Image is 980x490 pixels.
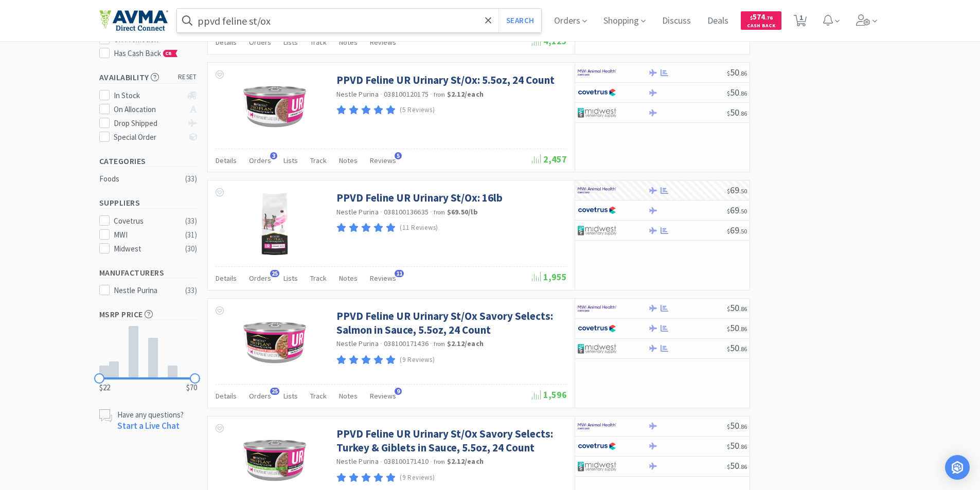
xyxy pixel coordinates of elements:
span: Notes [339,156,358,165]
a: PPVD Feline UR Urinary St/Ox Savory Selects: Turkey & Giblets in Sauce, 5.5oz, 24 Count [336,427,564,455]
span: 50 [727,66,747,78]
a: PPVD Feline UR Urinary St/Ox Savory Selects: Salmon in Sauce, 5.5oz, 24 Count [336,309,564,337]
span: 11 [395,270,404,277]
span: 69 [727,204,747,216]
img: 4dd14cff54a648ac9e977f0c5da9bc2e_5.png [578,459,616,474]
div: ( 30 ) [185,243,197,255]
span: . 86 [739,423,747,430]
span: Orders [249,274,271,283]
span: $ [727,345,730,353]
span: 50 [727,420,747,431]
a: Nestle Purina [336,207,379,216]
a: 1 [790,17,811,27]
span: $ [727,463,730,470]
strong: $2.12 / each [447,457,484,466]
span: Track [310,391,327,401]
h5: Availability [99,71,197,83]
span: Track [310,274,327,283]
img: e4e33dab9f054f5782a47901c742baa9_102.png [99,10,168,31]
a: PPVD Feline UR Urinary St/Ox: 16lb [336,191,503,205]
span: Reviews [370,38,396,47]
span: 038100136635 [384,207,429,216]
a: Nestle Purina [336,89,379,99]
span: Track [310,38,327,47]
span: 50 [727,440,747,451]
span: $ [727,443,730,450]
span: · [430,457,432,466]
span: Notes [339,391,358,401]
div: Covetrus [114,215,177,227]
img: 77fca1acd8b6420a9015268ca798ef17_1.png [578,439,616,454]
p: Have any questions? [117,409,184,420]
span: $ [727,325,730,333]
span: 1,596 [532,389,567,401]
strong: $69.50 / lb [447,207,478,216]
div: On Allocation [114,103,182,116]
div: Nestle Purina [114,284,177,297]
span: . 86 [739,325,747,333]
h5: Suppliers [99,197,197,209]
p: (5 Reviews) [400,105,435,116]
span: 50 [727,86,747,98]
span: $ [727,89,730,97]
span: from [434,458,445,465]
span: Details [216,156,237,165]
span: Details [216,391,237,401]
span: Lists [283,156,298,165]
span: reset [178,72,197,83]
p: (9 Reviews) [400,355,435,366]
span: 50 [727,106,747,118]
h5: Categories [99,155,197,167]
div: Drop Shipped [114,117,182,130]
img: 373b6cf872494adf9f466f3b493dd2a7_400822.jpg [241,191,308,258]
span: Reviews [370,274,396,283]
img: f6b2451649754179b5b4e0c70c3f7cb0_2.png [578,65,616,80]
span: $ [727,227,730,235]
span: from [434,91,445,98]
span: 5 [395,152,402,159]
span: Track [310,156,327,165]
button: Search [498,9,541,32]
img: 77fca1acd8b6420a9015268ca798ef17_1.png [578,85,616,100]
img: 69317d810f3b4a0f8b010558f856ff9b_400987.png [241,309,308,376]
span: Lists [283,391,298,401]
img: f6b2451649754179b5b4e0c70c3f7cb0_2.png [578,301,616,316]
a: Nestle Purina [336,457,379,466]
span: Details [216,274,237,283]
span: 50 [727,460,747,471]
img: f6b2451649754179b5b4e0c70c3f7cb0_2.png [578,419,616,434]
a: Nestle Purina [336,339,379,348]
span: . 86 [739,89,747,97]
span: CB [164,50,174,57]
img: 4dd14cff54a648ac9e977f0c5da9bc2e_5.png [578,105,616,120]
span: · [380,89,382,99]
span: 038100171436 [384,339,429,348]
span: 50 [727,322,747,334]
span: Orders [249,156,271,165]
span: 2,457 [532,153,567,165]
span: · [430,339,432,348]
p: (11 Reviews) [400,223,438,233]
span: Details [216,38,237,47]
span: Notes [339,38,358,47]
span: · [380,207,382,216]
span: 1,955 [532,271,567,283]
div: Special Order [114,131,182,143]
img: 77fca1acd8b6420a9015268ca798ef17_1.png [578,321,616,336]
img: 4dd14cff54a648ac9e977f0c5da9bc2e_5.png [578,223,616,238]
span: · [380,457,382,466]
span: $ [727,110,730,117]
span: from [434,209,445,216]
span: 69 [727,224,747,236]
span: 038100171410 [384,457,429,466]
a: Deals [703,16,733,26]
span: . 76 [765,14,773,21]
span: 038100120175 [384,89,429,99]
h5: Manufacturers [99,267,197,279]
span: . 86 [739,69,747,77]
span: . 50 [739,227,747,235]
span: · [430,89,432,99]
span: Lists [283,274,298,283]
span: 3 [270,152,277,159]
div: Midwest [114,243,177,255]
